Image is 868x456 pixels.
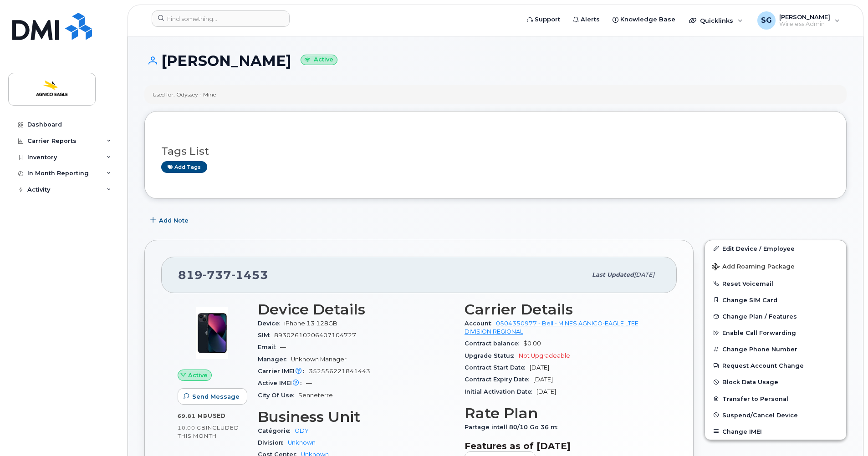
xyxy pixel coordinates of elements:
span: Enable Call Forwarding [722,329,796,336]
button: Enable Call Forwarding [705,324,846,341]
button: Change Phone Number [705,341,846,357]
h3: Rate Plan [465,405,660,421]
h3: Carrier Details [465,301,660,318]
span: 69.81 MB [178,413,208,419]
span: Add Note [159,216,189,225]
h3: Device Details [258,301,454,318]
span: Change Plan / Features [722,313,797,320]
span: [DATE] [536,388,556,395]
h3: Features as of [DATE] [465,441,660,451]
button: Reset Voicemail [705,275,846,292]
span: [DATE] [530,364,549,371]
button: Transfer to Personal [705,390,846,407]
a: Edit Device / Employee [705,240,846,257]
span: 1453 [231,268,268,282]
span: Senneterre [298,392,333,399]
a: Unknown [288,439,316,446]
span: Active IMEI [258,380,306,386]
span: Unknown Manager [291,356,347,363]
a: Add tags [161,161,207,172]
span: Add Roaming Package [712,263,795,272]
button: Add Roaming Package [705,257,846,275]
span: [DATE] [634,271,654,278]
span: 819 [178,268,268,282]
span: Send Message [192,392,240,401]
span: Active [188,371,208,380]
span: 737 [203,268,231,282]
span: Contract Expiry Date [465,376,533,383]
span: Contract Start Date [465,364,530,371]
span: 352556221841443 [309,368,370,375]
span: Catégorie [258,427,295,434]
button: Request Account Change [705,357,846,374]
span: Partage intell 80/10 Go 36 m [465,424,562,431]
small: Active [301,55,337,65]
span: Device [258,320,284,327]
span: Manager [258,356,291,363]
span: 89302610206407104727 [274,332,356,339]
h3: Tags List [161,146,830,157]
span: Initial Activation Date [465,388,536,395]
button: Change SIM Card [705,292,846,308]
span: SIM [258,332,274,339]
button: Block Data Usage [705,374,846,390]
button: Add Note [144,213,196,229]
span: $0.00 [523,340,541,347]
img: image20231002-3703462-1ig824h.jpeg [185,306,240,360]
span: Not Upgradeable [519,352,570,359]
span: iPhone 13 128GB [284,320,337,327]
div: Used for: Odyssey - Mine [153,91,216,98]
span: Contract balance [465,340,523,347]
span: Suspend/Cancel Device [722,411,798,418]
span: Division [258,439,288,446]
span: — [306,380,312,386]
span: Carrier IMEI [258,368,309,375]
a: ODY [295,427,309,434]
button: Change IMEI [705,423,846,440]
span: — [280,344,286,350]
span: included this month [178,424,239,439]
span: 10.00 GB [178,425,206,431]
span: [DATE] [533,376,553,383]
button: Change Plan / Features [705,308,846,324]
span: Account [465,320,496,327]
span: Upgrade Status [465,352,519,359]
span: used [208,412,226,419]
h1: [PERSON_NAME] [144,53,847,69]
h3: Business Unit [258,409,454,425]
span: City Of Use [258,392,298,399]
span: Email [258,344,280,350]
span: Last updated [592,271,634,278]
button: Send Message [178,388,247,405]
a: 0504350977 - Bell - MINES AGNICO-EAGLE LTEE DIVISION REGIONAL [465,320,638,335]
button: Suspend/Cancel Device [705,407,846,423]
